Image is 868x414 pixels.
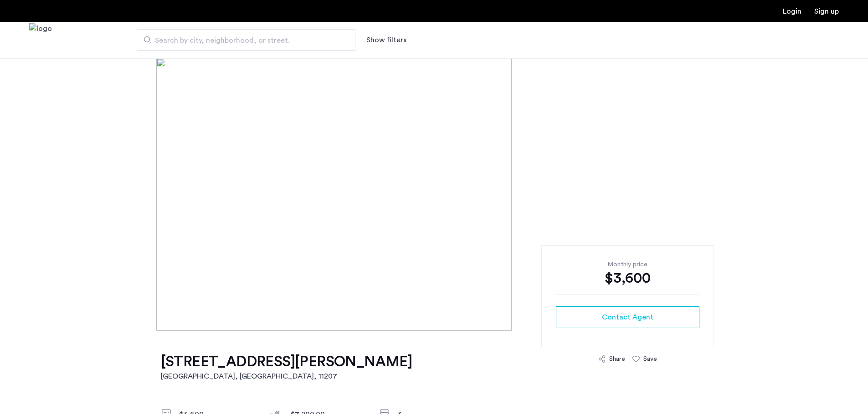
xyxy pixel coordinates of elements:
span: Contact Agent [602,312,653,323]
a: Login [783,8,801,15]
a: [STREET_ADDRESS][PERSON_NAME][GEOGRAPHIC_DATA], [GEOGRAPHIC_DATA], 11207 [161,353,412,382]
h1: [STREET_ADDRESS][PERSON_NAME] [161,353,412,371]
div: Monthly price [556,260,699,269]
h2: [GEOGRAPHIC_DATA], [GEOGRAPHIC_DATA] , 11207 [161,371,412,382]
button: Show or hide filters [366,35,406,45]
a: Cazamio Logo [29,23,52,57]
a: Registration [814,8,839,15]
div: $3,600 [556,269,699,287]
span: Search by city, neighborhood, or street. [155,35,330,46]
button: button [556,306,699,328]
img: [object%20Object] [156,58,712,331]
img: logo [29,23,52,57]
input: Apartment Search [137,29,355,51]
div: Save [643,354,657,364]
div: Share [609,354,625,364]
